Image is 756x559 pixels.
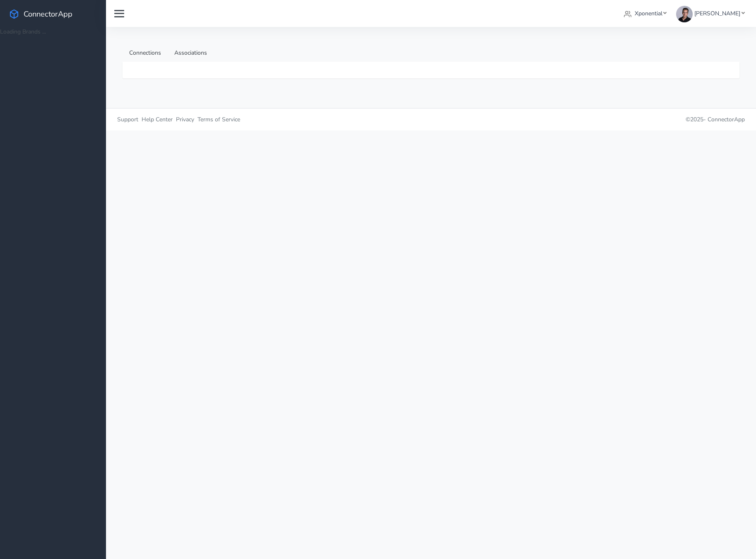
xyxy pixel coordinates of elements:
[673,6,748,21] a: [PERSON_NAME]
[676,6,693,22] img: Ashley Heron
[117,116,138,123] span: Support
[176,116,194,123] span: Privacy
[24,9,72,19] span: ConnectorApp
[168,43,214,62] a: Associations
[197,116,240,123] span: Terms of Service
[694,10,740,17] span: [PERSON_NAME]
[621,6,670,21] a: Xponential
[708,116,745,123] span: ConnectorApp
[437,115,745,124] p: © 2025 -
[635,10,662,17] span: Xponential
[142,116,173,123] span: Help Center
[123,43,168,62] a: Connections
